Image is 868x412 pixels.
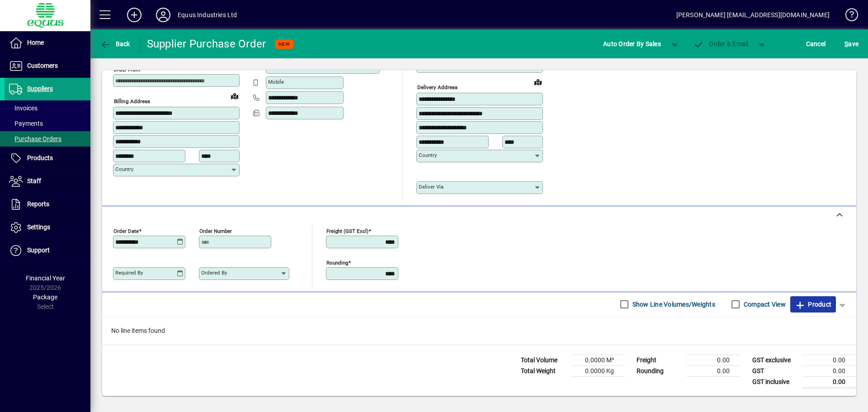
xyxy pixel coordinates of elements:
[686,365,741,376] td: 0.00
[27,246,50,254] span: Support
[326,227,368,234] mat-label: Freight (GST excl)
[632,365,686,376] td: Rounding
[531,75,545,89] a: View on map
[278,41,290,47] span: NEW
[100,40,130,47] span: Back
[27,177,41,185] span: Staff
[603,37,661,51] span: Auto Order By Sales
[5,55,90,77] a: Customers
[5,32,90,54] a: Home
[686,355,741,365] td: 0.00
[98,36,132,52] button: Back
[844,40,848,47] span: S
[748,365,802,376] td: GST
[804,36,828,52] button: Cancel
[113,227,139,234] mat-label: Order date
[419,184,443,190] mat-label: Deliver via
[676,8,830,22] div: [PERSON_NAME] [EMAIL_ADDRESS][DOMAIN_NAME]
[115,270,143,276] mat-label: Required by
[5,131,90,147] a: Purchase Orders
[27,62,58,69] span: Customers
[806,37,826,51] span: Cancel
[599,36,665,52] button: Auto Order By Sales
[571,365,625,376] td: 0.0000 Kg
[632,355,686,365] td: Freight
[5,239,90,262] a: Support
[802,365,856,376] td: 0.00
[147,37,266,51] div: Supplier Purchase Order
[5,170,90,193] a: Staff
[419,152,437,158] mat-label: Country
[201,270,227,276] mat-label: Ordered by
[227,89,242,103] a: View on map
[5,216,90,239] a: Settings
[9,104,38,112] span: Invoices
[802,376,856,388] td: 0.00
[27,154,53,161] span: Products
[120,7,149,23] button: Add
[199,227,232,234] mat-label: Order number
[802,355,856,365] td: 0.00
[516,365,571,376] td: Total Weight
[748,376,802,388] td: GST inclusive
[571,355,625,365] td: 0.0000 M³
[5,147,90,170] a: Products
[9,135,61,142] span: Purchase Orders
[102,317,856,345] div: No line items found
[149,7,178,23] button: Profile
[27,223,50,231] span: Settings
[748,355,802,365] td: GST exclusive
[26,275,65,282] span: Financial Year
[795,297,831,312] span: Product
[27,39,44,46] span: Home
[742,300,786,309] label: Compact View
[516,355,571,365] td: Total Volume
[27,85,53,92] span: Suppliers
[5,116,90,131] a: Payments
[5,193,90,216] a: Reports
[842,36,861,52] button: Save
[27,200,49,208] span: Reports
[178,8,237,22] div: Equus Industries Ltd
[115,166,133,172] mat-label: Country
[844,37,859,51] span: ave
[790,296,836,313] button: Product
[90,36,140,52] app-page-header-button: Back
[5,100,90,116] a: Invoices
[689,36,753,52] button: Order & Email
[326,259,348,265] mat-label: Rounding
[268,79,284,85] mat-label: Mobile
[9,120,43,127] span: Payments
[631,300,715,309] label: Show Line Volumes/Weights
[839,2,857,31] a: Knowledge Base
[33,294,57,301] span: Package
[693,40,749,47] span: Order & Email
